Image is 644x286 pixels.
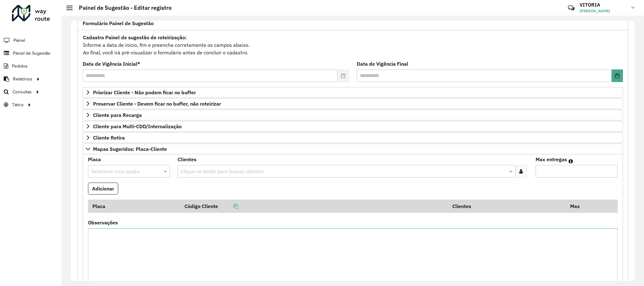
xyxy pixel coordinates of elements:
[180,200,448,213] th: Código Cliente
[93,90,196,95] span: Priorizar Cliente - Não podem ficar no buffer
[83,132,623,143] a: Cliente Retira
[13,76,32,82] span: Relatórios
[83,34,187,41] strong: Cadastro Painel de sugestão de roteirização:
[83,144,623,154] a: Mapas Sugeridos: Placa-Cliente
[12,102,24,108] span: Tático
[83,121,623,132] a: Cliente para Multi-CDD/Internalização
[536,156,567,163] label: Max entregas
[448,200,566,213] th: Clientes
[93,113,142,118] span: Cliente para Recarga
[566,200,591,213] th: Max
[569,159,573,164] em: Máximo de clientes que serão colocados na mesma rota com os clientes informados
[83,110,623,120] a: Cliente para Recarga
[218,203,238,209] a: Copiar
[580,8,627,14] span: [PERSON_NAME]
[83,98,623,109] a: Preservar Cliente - Devem ficar no buffer, não roteirizar
[88,219,118,226] label: Observações
[580,2,627,8] h3: VITORIA
[93,135,125,140] span: Cliente Retira
[88,156,101,163] label: Placa
[93,101,221,106] span: Preservar Cliente - Devem ficar no buffer, não roteirizar
[14,37,25,44] span: Painel
[93,146,167,151] span: Mapas Sugeridos: Placa-Cliente
[13,50,50,57] span: Painel de Sugestão
[13,89,32,95] span: Consultas
[88,183,118,195] button: Adicionar
[93,124,182,129] span: Cliente para Multi-CDD/Internalização
[178,156,196,163] label: Clientes
[88,200,180,213] th: Placa
[12,63,28,69] span: Pedidos
[612,69,623,82] button: Choose Date
[357,60,408,68] label: Data de Vigência Final
[73,4,172,11] h2: Painel de Sugestão - Editar registro
[83,21,154,26] span: Formulário Painel de Sugestão
[564,1,578,15] a: Contato Rápido
[83,87,623,98] a: Priorizar Cliente - Não podem ficar no buffer
[83,60,140,68] label: Data de Vigência Inicial
[83,33,623,57] div: Informe a data de inicio, fim e preencha corretamente os campos abaixo. Ao final, você irá pré-vi...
